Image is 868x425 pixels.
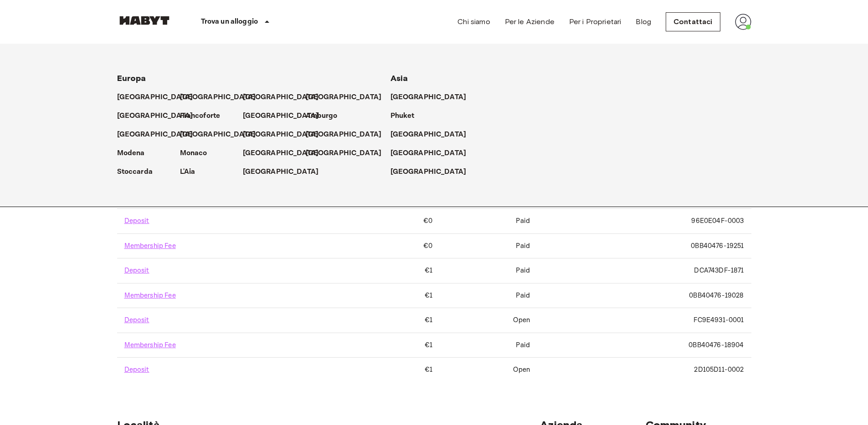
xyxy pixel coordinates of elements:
td: 2D105D11-0002 [537,358,751,382]
td: €1 [317,258,440,283]
p: [GEOGRAPHIC_DATA] [390,167,467,177]
p: [GEOGRAPHIC_DATA] [390,148,467,159]
p: Francoforte [180,111,221,121]
a: [GEOGRAPHIC_DATA] [180,92,265,103]
td: Paid [440,234,537,258]
td: 0BB40476-19251 [537,234,751,258]
a: [GEOGRAPHIC_DATA] [117,129,202,140]
td: FC9E4931-0001 [537,308,751,333]
a: [GEOGRAPHIC_DATA] [306,129,391,140]
a: Contattaci [666,12,720,31]
a: Deposit [124,266,149,275]
a: [GEOGRAPHIC_DATA] [243,111,328,121]
a: Per i Proprietari [569,16,621,27]
a: Membership Fee [124,341,176,349]
p: [GEOGRAPHIC_DATA] [243,129,319,140]
p: Modena [117,148,145,159]
a: [GEOGRAPHIC_DATA] [390,148,476,159]
p: [GEOGRAPHIC_DATA] [306,148,382,159]
a: Membership Fee [124,242,176,250]
a: [GEOGRAPHIC_DATA] [390,129,476,140]
a: Deposit [124,217,149,225]
td: €0 [317,234,440,258]
a: [GEOGRAPHIC_DATA] [243,92,328,103]
a: Membership Fee [124,291,176,300]
img: Habyt [117,16,172,25]
span: Asia [390,73,408,83]
p: [GEOGRAPHIC_DATA] [180,129,256,140]
a: [GEOGRAPHIC_DATA] [117,111,202,121]
p: L'Aia [180,167,195,177]
p: [GEOGRAPHIC_DATA] [306,92,382,103]
a: Amburgo [306,111,347,121]
p: [GEOGRAPHIC_DATA] [243,167,319,177]
td: Open [440,308,537,333]
p: [GEOGRAPHIC_DATA] [390,129,467,140]
td: DCA743DF-1871 [537,258,751,283]
p: [GEOGRAPHIC_DATA] [243,148,319,159]
td: €1 [317,308,440,333]
p: Stoccarda [117,167,153,177]
a: L'Aia [180,167,205,177]
a: Blog [636,16,651,27]
table: invoices table [117,109,751,382]
td: €0 [317,209,440,233]
a: [GEOGRAPHIC_DATA] [306,148,391,159]
td: Paid [440,333,537,358]
a: Modena [117,148,154,159]
p: [GEOGRAPHIC_DATA] [117,92,193,103]
a: [GEOGRAPHIC_DATA] [117,92,202,103]
p: [GEOGRAPHIC_DATA] [306,129,382,140]
a: [GEOGRAPHIC_DATA] [243,148,328,159]
td: Paid [440,283,537,308]
a: [GEOGRAPHIC_DATA] [243,129,328,140]
a: Deposit [124,316,149,324]
td: €1 [317,283,440,308]
td: Paid [440,209,537,233]
p: Phuket [390,111,415,121]
span: Europa [117,73,146,83]
td: 96E0E04F-0003 [537,209,751,233]
img: avatar [735,14,751,30]
p: [GEOGRAPHIC_DATA] [243,111,319,121]
a: [GEOGRAPHIC_DATA] [180,129,265,140]
p: [GEOGRAPHIC_DATA] [243,92,319,103]
a: Francoforte [180,111,230,121]
p: Amburgo [306,111,338,121]
a: Deposit [124,365,149,374]
td: Open [440,358,537,382]
td: 0BB40476-18904 [537,333,751,358]
p: [GEOGRAPHIC_DATA] [117,111,193,121]
a: [GEOGRAPHIC_DATA] [390,92,476,103]
td: €1 [317,333,440,358]
a: [GEOGRAPHIC_DATA] [306,92,391,103]
a: Chi siamo [457,16,490,27]
td: 0BB40476-19028 [537,283,751,308]
a: [GEOGRAPHIC_DATA] [390,167,476,177]
td: €1 [317,358,440,382]
p: [GEOGRAPHIC_DATA] [117,129,193,140]
a: Stoccarda [117,167,162,177]
p: Trova un alloggio [201,16,258,27]
a: Phuket [390,111,424,121]
a: [GEOGRAPHIC_DATA] [243,167,328,177]
p: [GEOGRAPHIC_DATA] [390,92,467,103]
a: Monaco [180,148,216,159]
p: [GEOGRAPHIC_DATA] [180,92,256,103]
td: Paid [440,258,537,283]
p: Monaco [180,148,207,159]
a: Per le Aziende [505,16,555,27]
